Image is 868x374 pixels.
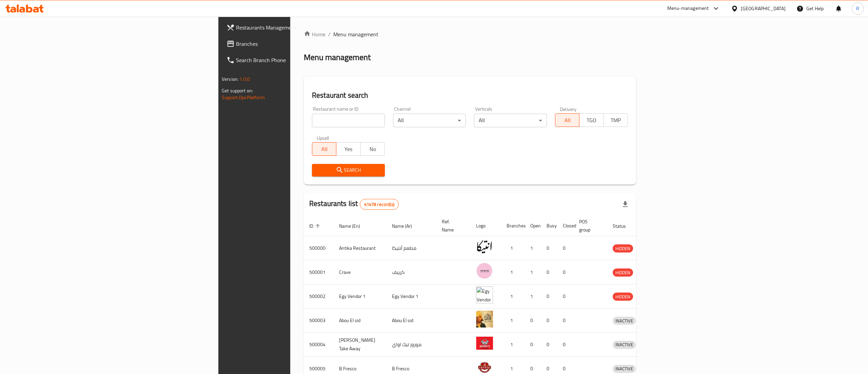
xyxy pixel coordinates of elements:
td: 0 [541,333,557,357]
span: TMP [607,115,625,125]
td: 1 [525,236,541,260]
td: 1 [501,333,525,357]
div: All [393,114,466,127]
img: Crave [476,262,493,279]
span: HIDDEN [613,245,633,253]
span: 1.0.0 [239,75,250,83]
label: Upsell [317,135,329,140]
img: Moro's Take Away [476,335,493,352]
span: INACTIVE [613,317,636,325]
nav: breadcrumb [304,30,636,38]
button: TGO [579,113,604,127]
span: 41478 record(s) [360,201,398,208]
td: 0 [525,333,541,357]
span: Status [613,222,635,230]
span: Name (Ar) [392,222,421,230]
button: Yes [336,142,360,156]
td: 0 [541,308,557,333]
td: 1 [501,260,525,284]
span: INACTIVE [613,365,636,373]
td: 1 [501,284,525,308]
th: Busy [541,216,557,236]
td: 0 [557,236,574,260]
span: Search Branch Phone [236,56,358,64]
span: Ref. Name [442,218,462,234]
span: Name (En) [339,222,369,230]
span: INACTIVE [613,341,636,349]
button: Search [312,164,385,176]
a: Branches [221,36,363,52]
th: Open [525,216,541,236]
td: 1 [525,284,541,308]
th: Closed [557,216,574,236]
img: Egy Vendor 1 [476,286,493,303]
button: No [360,142,385,156]
span: Version: [222,75,238,83]
a: Restaurants Management [221,19,363,36]
div: Menu-management [667,4,709,13]
th: Logo [471,216,501,236]
td: 0 [557,284,574,308]
span: TGO [582,115,601,125]
label: Delivery [560,107,577,111]
div: Export file [617,196,633,212]
td: 1 [525,260,541,284]
span: Search [317,166,379,174]
h2: Restaurant search [312,90,628,100]
img: Antika Restaurant [476,238,493,255]
td: Abou El sid [387,308,436,333]
td: 0 [557,260,574,284]
span: Yes [339,144,358,154]
div: HIDDEN [613,244,633,253]
button: TMP [604,113,628,127]
span: Restaurants Management [236,23,358,32]
div: Total records count [360,199,399,210]
div: All [474,114,547,127]
div: [GEOGRAPHIC_DATA] [741,5,786,12]
td: 1 [501,308,525,333]
td: 1 [501,236,525,260]
button: All [555,113,579,127]
td: 0 [541,284,557,308]
h2: Restaurants list [309,199,399,210]
td: مطعم أنتيكا [387,236,436,260]
span: Branches [236,40,358,48]
td: 0 [557,308,574,333]
th: Branches [501,216,525,236]
td: 0 [557,333,574,357]
button: All [312,142,336,156]
a: Support.OpsPlatform [222,93,265,102]
span: Get support on: [222,86,253,95]
span: No [363,144,382,154]
input: Search for restaurant name or ID.. [312,114,385,127]
td: كرييف [387,260,436,284]
img: Abou El sid [476,311,493,328]
td: Egy Vendor 1 [387,284,436,308]
div: INACTIVE [613,317,636,325]
a: Search Branch Phone [221,52,363,68]
span: POS group [579,218,599,234]
td: 0 [541,260,557,284]
td: 0 [525,308,541,333]
span: All [558,115,577,125]
td: 0 [541,236,557,260]
span: HIDDEN [613,293,633,301]
span: HIDDEN [613,269,633,277]
span: ID [309,222,322,230]
td: موروز تيك اواي [387,333,436,357]
span: All [315,144,334,154]
span: R [856,5,859,12]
